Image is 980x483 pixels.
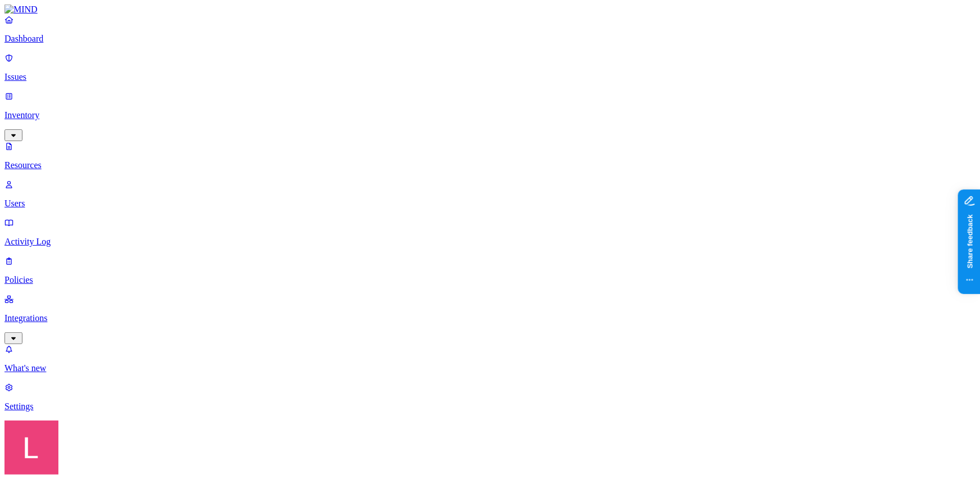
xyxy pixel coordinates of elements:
[4,72,976,82] p: Issues
[4,198,976,209] p: Users
[4,110,976,120] p: Inventory
[4,4,976,15] a: MIND
[4,313,976,323] p: Integrations
[4,363,976,373] p: What's new
[4,15,976,44] a: Dashboard
[4,344,976,373] a: What's new
[4,421,58,475] img: Landen Brown
[4,4,38,15] img: MIND
[4,294,976,342] a: Integrations
[4,401,976,412] p: Settings
[4,218,976,247] a: Activity Log
[4,53,976,82] a: Issues
[4,91,976,139] a: Inventory
[4,275,976,285] p: Policies
[4,160,976,170] p: Resources
[4,34,976,44] p: Dashboard
[4,382,976,412] a: Settings
[4,179,976,209] a: Users
[4,256,976,285] a: Policies
[4,237,976,247] p: Activity Log
[4,141,976,170] a: Resources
